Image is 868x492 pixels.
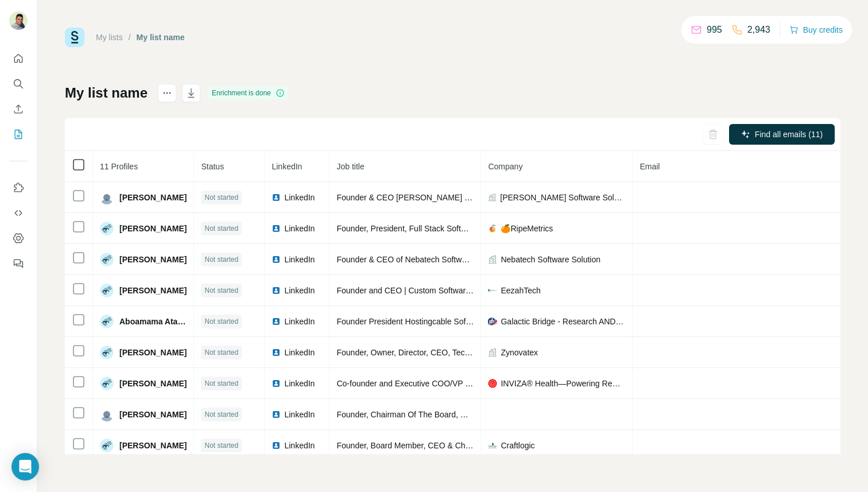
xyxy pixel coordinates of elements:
[501,347,538,358] span: Zynovatex
[336,224,517,233] span: Founder, President, Full Stack Software Developer
[336,441,541,450] span: Founder, Board Member, CEO & Chief Software Architect
[284,409,315,420] span: LinkedIn
[336,286,622,295] span: Founder and CEO | Custom Software Development | Data visualizations experts
[501,254,600,265] span: Nebatech Software Solution
[204,254,238,265] span: Not started
[272,193,281,202] img: LinkedIn logo
[100,408,114,421] img: Avatar
[100,346,114,359] img: Avatar
[272,224,281,233] img: LinkedIn logo
[272,255,281,264] img: LinkedIn logo
[100,439,114,452] img: Avatar
[96,33,123,42] a: My lists
[488,286,497,295] img: company-logo
[119,347,187,358] span: [PERSON_NAME]
[119,316,187,327] span: Aboamama Atahar
[65,84,148,102] h1: My list name
[284,192,315,203] span: LinkedIn
[204,316,238,327] span: Not started
[755,129,823,140] span: Find all emails (11)
[9,177,28,198] button: Use Surfe on LinkedIn
[11,453,39,481] div: Open Intercom Messenger
[284,223,315,234] span: LinkedIn
[336,193,531,202] span: Founder & CEO [PERSON_NAME] Software Solutions
[501,440,534,451] span: Craftlogic
[729,124,835,145] button: Find all emails (11)
[707,23,722,37] p: 995
[100,284,114,297] img: Avatar
[501,316,625,327] span: Galactic Bridge - Research AND Technology
[9,253,28,274] button: Feedback
[204,347,238,358] span: Not started
[272,162,302,171] span: LinkedIn
[488,317,497,326] img: company-logo
[204,192,238,203] span: Not started
[201,162,224,171] span: Status
[119,192,187,203] span: [PERSON_NAME]
[100,191,114,204] img: Avatar
[488,379,497,388] img: company-logo
[137,32,185,43] div: My list name
[65,28,84,47] img: Surfe Logo
[488,441,497,450] img: company-logo
[336,379,546,388] span: Co-founder and Executive COO/VP Software Development
[119,409,187,420] span: [PERSON_NAME]
[9,11,28,30] img: Avatar
[640,162,660,171] span: Email
[100,222,114,235] img: Avatar
[500,192,625,203] span: [PERSON_NAME] Software Solutions
[204,378,238,389] span: Not started
[789,22,843,38] button: Buy credits
[9,73,28,94] button: Search
[119,223,187,234] span: [PERSON_NAME]
[158,84,176,102] button: actions
[501,285,540,296] span: EezahTech
[284,347,315,358] span: LinkedIn
[9,228,28,249] button: Dashboard
[336,348,571,357] span: Founder, Owner, Director, CEO, Tech lead and Software Engineer
[204,223,238,234] span: Not started
[119,285,187,296] span: [PERSON_NAME]
[9,48,28,69] button: Quick start
[9,124,28,145] button: My lists
[100,253,114,266] img: Avatar
[272,317,281,326] img: LinkedIn logo
[204,285,238,296] span: Not started
[284,254,315,265] span: LinkedIn
[336,162,364,171] span: Job title
[284,316,315,327] span: LinkedIn
[272,410,281,419] img: LinkedIn logo
[272,441,281,450] img: LinkedIn logo
[100,377,114,390] img: Avatar
[9,99,28,119] button: Enrich CSV
[9,203,28,223] button: Use Surfe API
[272,379,281,388] img: LinkedIn logo
[747,23,770,37] p: 2,943
[336,255,518,264] span: Founder & CEO of Nebatech Software Solution Ltd
[501,223,553,234] span: 🍊RipeMetrics
[284,440,315,451] span: LinkedIn
[100,315,114,328] img: Avatar
[336,410,579,419] span: Founder, Chairman Of The Board, CTO, Principal Software Architect
[488,162,522,171] span: Company
[119,440,187,451] span: [PERSON_NAME]
[100,162,138,171] span: 11 Profiles
[119,378,187,389] span: [PERSON_NAME]
[284,285,315,296] span: LinkedIn
[204,440,238,451] span: Not started
[204,409,238,420] span: Not started
[272,286,281,295] img: LinkedIn logo
[208,86,288,100] div: Enrichment is done
[284,378,315,389] span: LinkedIn
[501,378,625,389] span: INVIZA® Health—Powering Remote MonitoringTM via Inviza Intelligence
[119,254,187,265] span: [PERSON_NAME]
[272,348,281,357] img: LinkedIn logo
[488,224,497,233] img: company-logo
[129,32,131,43] li: /
[336,317,523,326] span: Founder President Hostingcable Software Solutions,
